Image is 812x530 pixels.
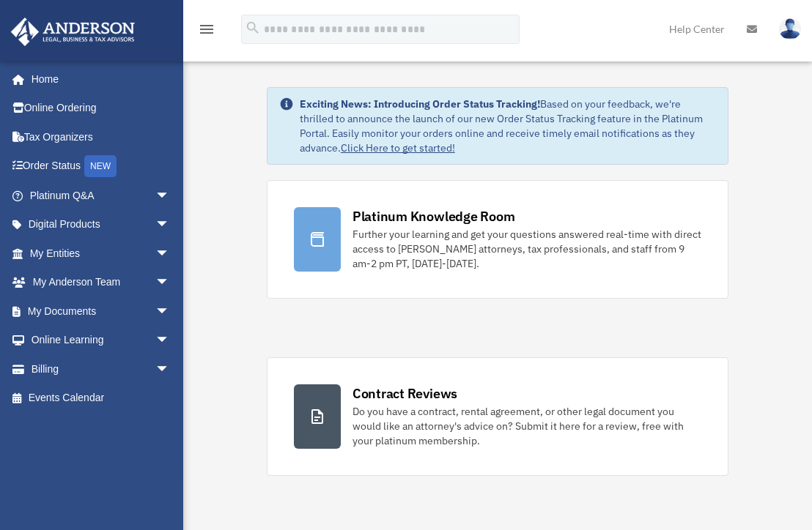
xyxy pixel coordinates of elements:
img: User Pic [779,18,801,40]
div: Based on your feedback, we're thrilled to announce the launch of our new Order Status Tracking fe... [300,97,716,155]
div: Do you have a contract, rental agreement, or other legal document you would like an attorney's ad... [353,404,701,448]
strong: Exciting News: Introducing Order Status Tracking! [300,97,540,111]
a: Platinum Knowledge Room Further your learning and get your questions answered real-time with dire... [267,180,728,299]
a: menu [198,26,215,38]
a: My Entitiesarrow_drop_down [10,239,192,268]
img: Anderson Advisors Platinum Portal [7,18,139,46]
a: Online Learningarrow_drop_down [10,326,192,355]
div: Platinum Knowledge Room [353,207,515,225]
div: NEW [84,155,117,177]
div: Contract Reviews [353,384,457,403]
a: Billingarrow_drop_down [10,354,192,384]
a: My Documentsarrow_drop_down [10,296,192,326]
a: Order StatusNEW [10,152,192,182]
i: search [245,20,261,36]
a: Tax Organizers [10,122,192,152]
a: Platinum Q&Aarrow_drop_down [10,181,192,210]
span: arrow_drop_down [155,268,185,298]
i: menu [198,20,215,38]
span: arrow_drop_down [155,354,185,384]
span: arrow_drop_down [155,296,185,326]
a: My Anderson Teamarrow_drop_down [10,268,192,297]
a: Online Ordering [10,94,192,123]
a: Contract Reviews Do you have a contract, rental agreement, or other legal document you would like... [267,357,728,476]
span: arrow_drop_down [155,326,185,356]
a: Home [10,64,185,94]
span: arrow_drop_down [155,239,185,269]
a: Events Calendar [10,384,192,413]
span: arrow_drop_down [155,210,185,240]
a: Click Here to get started! [341,141,455,154]
span: arrow_drop_down [155,181,185,211]
div: Further your learning and get your questions answered real-time with direct access to [PERSON_NAM... [353,227,701,271]
a: Digital Productsarrow_drop_down [10,210,192,239]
